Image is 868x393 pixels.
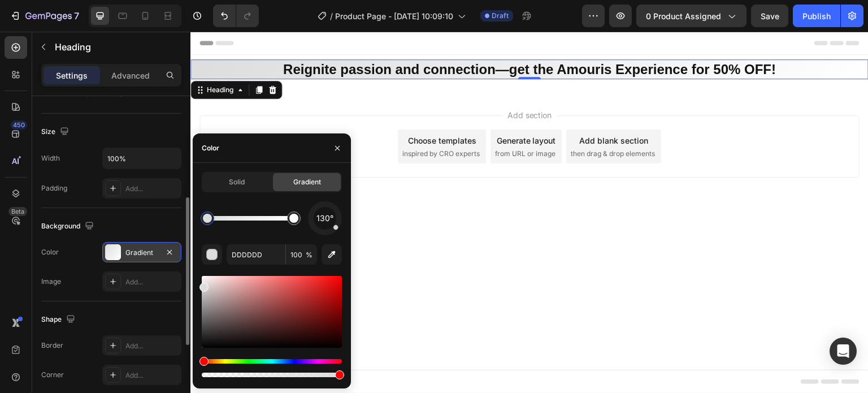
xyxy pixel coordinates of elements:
[202,143,219,153] div: Color
[111,70,150,81] p: Advanced
[306,250,313,260] span: %
[41,340,63,351] div: Border
[202,359,342,364] div: Hue
[103,148,181,169] input: Auto
[41,370,64,380] div: Corner
[227,244,285,265] input: Eg: FFFFFF
[212,117,289,127] span: inspired by CRO experts
[305,117,365,127] span: from URL or image
[41,312,77,327] div: Shape
[125,248,158,258] div: Gradient
[55,40,177,54] p: Heading
[306,103,366,115] div: Generate layout
[56,70,88,81] p: Settings
[636,5,747,27] button: 0 product assigned
[830,338,857,365] div: Open Intercom Messenger
[492,11,509,21] span: Draft
[41,247,59,257] div: Color
[11,120,27,129] div: 450
[125,370,179,381] div: Add...
[5,5,84,27] button: 7
[802,10,831,22] div: Publish
[125,341,179,351] div: Add...
[761,11,779,21] span: Save
[229,177,245,187] span: Solid
[125,184,179,194] div: Add...
[74,9,79,23] p: 7
[751,5,788,27] button: Save
[41,153,60,163] div: Width
[335,10,453,22] span: Product Page - [DATE] 10:09:10
[646,10,721,22] span: 0 product assigned
[41,277,61,287] div: Image
[41,219,96,234] div: Background
[793,5,840,27] button: Publish
[213,5,259,27] div: Undo/Redo
[8,207,27,216] div: Beta
[313,77,366,89] span: Add section
[190,32,868,393] iframe: Design area
[41,183,67,193] div: Padding
[380,117,465,127] span: then drag & drop elements
[41,124,71,140] div: Size
[389,103,458,115] div: Add blank section
[218,103,286,115] div: Choose templates
[293,177,321,187] span: Gradient
[316,211,333,225] span: 130°
[125,277,179,287] div: Add...
[330,10,333,22] span: /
